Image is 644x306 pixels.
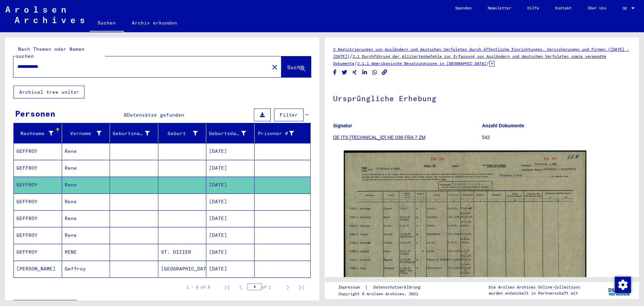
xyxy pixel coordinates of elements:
[206,227,255,244] mat-cell: [DATE]
[333,47,629,59] a: 2 Registrierungen von Ausländern und deutschen Verfolgten durch öffentliche Einrichtungen, Versic...
[62,177,110,193] mat-cell: Rene
[333,54,606,66] a: 2.1 Durchführung der Alliiertenbefehle zur Erfassung von Ausländern und deutschen Verfolgten sowi...
[206,193,255,210] mat-cell: [DATE]
[16,130,53,137] div: Nachname
[16,46,85,59] mat-label: Nach Themen oder Namen suchen
[62,160,110,176] mat-cell: Rene
[486,60,489,66] span: /
[206,244,255,260] mat-cell: [DATE]
[158,244,207,260] mat-cell: ST. DIZIER
[127,112,184,118] span: Datensätze gefunden
[206,124,255,143] mat-header-cell: Geburtsdatum
[62,227,110,244] mat-cell: Rene
[62,124,110,143] mat-header-cell: Vorname
[381,68,388,77] button: Copy link
[124,15,185,31] a: Archiv erkunden
[357,61,486,66] a: 2.1.1 Amerikanische Besatzungszone in [GEOGRAPHIC_DATA]
[623,6,630,11] span: DE
[257,128,303,139] div: Prisoner #
[16,128,62,139] div: Nachname
[221,280,234,294] button: First page
[206,210,255,227] mat-cell: [DATE]
[257,130,294,137] div: Prisoner #
[350,53,353,59] span: /
[281,56,311,77] button: Suche
[333,83,631,113] h1: Ursprüngliche Erhebung
[333,123,352,128] b: Signatur
[271,63,279,71] mat-icon: close
[338,291,428,297] p: Copyright © Arolsen Archives, 2021
[354,60,357,66] span: /
[62,143,110,160] mat-cell: Rene
[62,210,110,227] mat-cell: Rene
[248,284,281,290] div: of 1
[113,130,150,137] div: Geburtsname
[65,128,110,139] div: Vorname
[186,284,210,290] div: 1 – 8 of 8
[14,177,62,193] mat-cell: GEFFROY
[206,261,255,277] mat-cell: [DATE]
[482,134,631,141] p: 542
[14,227,62,244] mat-cell: GEFFROY
[614,276,631,293] div: Zustimmung ändern
[206,177,255,193] mat-cell: [DATE]
[206,160,255,176] mat-cell: [DATE]
[14,160,62,176] mat-cell: GEFFROY
[333,135,425,140] a: DE ITS [TECHNICAL_ID] HE 038 FRA 7 ZM
[161,128,206,139] div: Geburt‏
[351,68,358,77] button: Share on Xing
[90,15,124,32] a: Suchen
[5,6,84,23] img: Arolsen_neg.svg
[338,284,428,291] div: |
[13,86,85,98] button: Archival tree units
[287,64,304,71] span: Suche
[124,112,127,118] span: 8
[158,124,207,143] mat-header-cell: Geburt‏
[209,128,254,139] div: Geburtsdatum
[62,244,110,260] mat-cell: RENE
[341,68,348,77] button: Share on Twitter
[482,123,524,128] b: Anzahl Dokumente
[14,261,62,277] mat-cell: [PERSON_NAME]
[607,282,632,299] img: yv_logo.png
[615,277,631,293] img: Zustimmung ändern
[14,193,62,210] mat-cell: GEFFROY
[268,60,281,74] button: Clear
[338,284,365,291] a: Impressum
[15,107,55,120] div: Personen
[280,112,298,118] span: Filter
[234,280,248,294] button: Previous page
[281,280,294,294] button: Next page
[368,284,428,291] a: Datenschutzerklärung
[294,280,308,294] button: Last page
[14,210,62,227] mat-cell: GEFFROY
[14,244,62,260] mat-cell: GEFFROY
[62,261,110,277] mat-cell: Geffroy
[361,68,368,77] button: Share on LinkedIn
[209,130,246,137] div: Geburtsdatum
[113,128,158,139] div: Geburtsname
[274,108,304,121] button: Filter
[158,261,207,277] mat-cell: [GEOGRAPHIC_DATA]
[255,124,311,143] mat-header-cell: Prisoner #
[14,143,62,160] mat-cell: GEFFROY
[331,68,338,77] button: Share on Facebook
[161,130,198,137] div: Geburt‏
[14,124,62,143] mat-header-cell: Nachname
[65,130,102,137] div: Vorname
[206,143,255,160] mat-cell: [DATE]
[110,124,158,143] mat-header-cell: Geburtsname
[489,290,580,296] p: wurden entwickelt in Partnerschaft mit
[62,193,110,210] mat-cell: Rene
[489,284,580,290] p: Die Arolsen Archives Online-Collections
[371,68,378,77] button: Share on WhatsApp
